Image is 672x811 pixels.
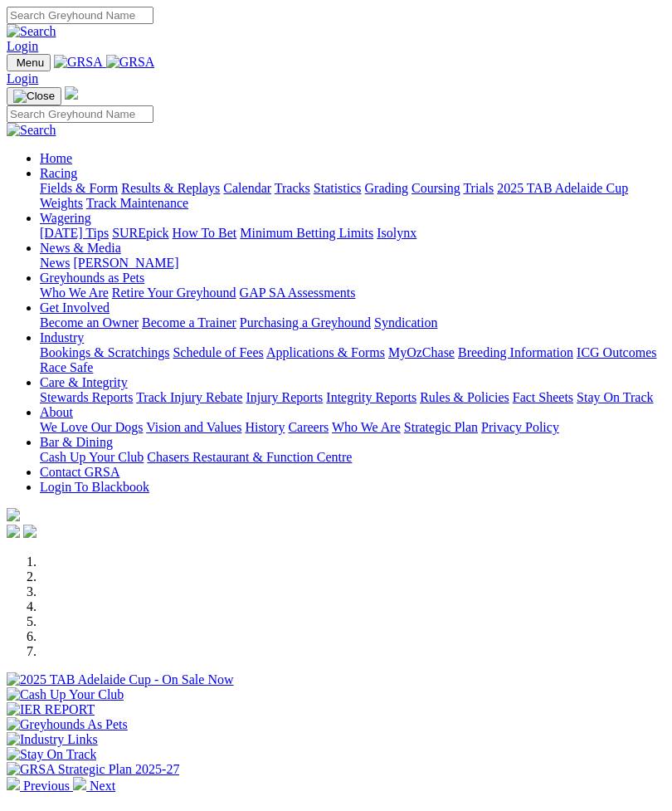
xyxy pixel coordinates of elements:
[17,56,44,69] span: Menu
[463,181,494,195] a: Trials
[577,390,653,404] a: Stay On Track
[112,226,168,240] a: SUREpick
[240,315,371,330] a: Purchasing a Greyhound
[40,435,113,449] a: Bar & Dining
[7,105,153,123] input: Search
[40,480,149,494] a: Login To Blackbook
[40,211,91,225] a: Wagering
[374,315,437,330] a: Syndication
[40,345,169,359] a: Bookings & Scratchings
[7,71,38,85] a: Login
[86,196,188,210] a: Track Maintenance
[112,286,236,300] a: Retire Your Greyhound
[142,315,236,330] a: Become a Trainer
[513,390,573,404] a: Fact Sheets
[146,420,241,434] a: Vision and Values
[40,375,128,389] a: Care & Integrity
[40,420,143,434] a: We Love Our Dogs
[40,300,110,315] a: Get Involved
[136,390,242,404] a: Track Injury Rebate
[223,181,271,195] a: Calendar
[497,181,628,195] a: 2025 TAB Adelaide Cup
[7,24,56,39] img: Search
[40,181,665,211] div: Racing
[404,420,478,434] a: Strategic Plan
[54,55,103,70] img: GRSA
[106,55,155,70] img: GRSA
[40,330,84,344] a: Industry
[7,123,56,138] img: Search
[388,345,455,359] a: MyOzChase
[246,390,323,404] a: Injury Reports
[7,717,128,732] img: Greyhounds As Pets
[13,90,55,103] img: Close
[314,181,362,195] a: Statistics
[65,86,78,100] img: logo-grsa-white.png
[40,405,73,419] a: About
[577,345,656,359] a: ICG Outcomes
[73,777,86,790] img: chevron-right-pager-white.svg
[40,226,665,241] div: Wagering
[40,286,665,300] div: Greyhounds as Pets
[481,420,559,434] a: Privacy Policy
[7,7,153,24] input: Search
[40,256,70,270] a: News
[147,450,352,464] a: Chasers Restaurant & Function Centre
[40,420,665,435] div: About
[7,672,234,687] img: 2025 TAB Adelaide Cup - On Sale Now
[40,360,93,374] a: Race Safe
[288,420,329,434] a: Careers
[275,181,310,195] a: Tracks
[7,732,98,747] img: Industry Links
[326,390,416,404] a: Integrity Reports
[40,465,119,479] a: Contact GRSA
[40,315,139,330] a: Become an Owner
[411,181,460,195] a: Coursing
[7,702,95,717] img: IER REPORT
[377,226,416,240] a: Isolynx
[40,315,665,330] div: Get Involved
[40,271,144,285] a: Greyhounds as Pets
[173,345,263,359] a: Schedule of Fees
[23,525,37,538] img: twitter.svg
[40,256,665,271] div: News & Media
[90,779,115,793] span: Next
[73,256,178,270] a: [PERSON_NAME]
[40,226,109,240] a: [DATE] Tips
[266,345,385,359] a: Applications & Forms
[40,166,77,180] a: Racing
[73,779,115,793] a: Next
[7,777,20,790] img: chevron-left-pager-white.svg
[458,345,573,359] a: Breeding Information
[365,181,408,195] a: Grading
[40,286,109,300] a: Who We Are
[40,450,665,465] div: Bar & Dining
[40,390,133,404] a: Stewards Reports
[40,196,83,210] a: Weights
[7,39,38,53] a: Login
[23,779,70,793] span: Previous
[173,226,237,240] a: How To Bet
[40,390,665,405] div: Care & Integrity
[121,181,220,195] a: Results & Replays
[245,420,285,434] a: History
[7,508,20,521] img: logo-grsa-white.png
[40,241,121,255] a: News & Media
[7,525,20,538] img: facebook.svg
[7,687,124,702] img: Cash Up Your Club
[240,286,356,300] a: GAP SA Assessments
[7,87,61,105] button: Toggle navigation
[240,226,373,240] a: Minimum Betting Limits
[7,762,179,777] img: GRSA Strategic Plan 2025-27
[40,181,118,195] a: Fields & Form
[40,345,665,375] div: Industry
[7,779,73,793] a: Previous
[40,450,144,464] a: Cash Up Your Club
[7,54,51,71] button: Toggle navigation
[420,390,509,404] a: Rules & Policies
[7,747,96,762] img: Stay On Track
[40,151,72,165] a: Home
[332,420,401,434] a: Who We Are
